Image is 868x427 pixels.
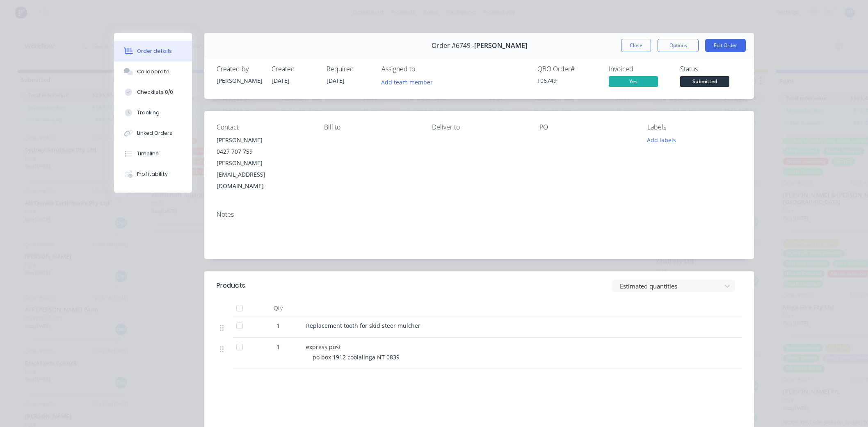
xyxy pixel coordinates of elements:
button: Close [621,39,651,52]
div: Products [217,281,245,291]
button: Profitability [114,164,192,184]
div: Labels [647,123,742,131]
div: [PERSON_NAME][EMAIL_ADDRESS][DOMAIN_NAME] [217,157,311,192]
div: Collaborate [137,68,169,75]
div: [PERSON_NAME] [217,134,311,146]
button: Add team member [377,76,437,87]
span: express post [306,343,341,351]
div: QBO Order # [537,65,599,73]
div: Linked Orders [137,129,172,137]
div: Required [327,65,372,73]
span: [DATE] [272,77,290,84]
span: 1 [276,321,280,330]
button: Submitted [680,76,729,89]
button: Linked Orders [114,123,192,143]
div: Order details [137,48,172,55]
span: Submitted [680,76,729,86]
button: Collaborate [114,61,192,82]
div: Profitability [137,170,168,178]
button: Tracking [114,102,192,123]
span: Yes [609,76,658,86]
div: 0427 707 759 [217,146,311,157]
div: Checklists 0/0 [137,89,173,96]
span: po box 1912 coolalinga NT 0839 [313,353,400,361]
div: Bill to [324,123,418,131]
div: Qty [254,300,303,316]
div: Assigned to [381,65,464,73]
button: Timeline [114,143,192,164]
div: PO [539,123,634,131]
div: Created by [217,65,262,73]
button: Order details [114,41,192,61]
div: Status [680,65,742,73]
div: Timeline [137,150,159,157]
div: Created [272,65,317,73]
div: Tracking [137,109,160,116]
div: Deliver to [432,123,526,131]
span: [PERSON_NAME] [474,42,527,50]
span: 1 [276,343,280,351]
div: [PERSON_NAME] [217,76,262,85]
div: [PERSON_NAME]0427 707 759[PERSON_NAME][EMAIL_ADDRESS][DOMAIN_NAME] [217,134,311,192]
span: Order #6749 - [432,42,474,50]
span: [DATE] [327,77,345,84]
button: Checklists 0/0 [114,82,192,102]
div: Invoiced [609,65,670,73]
div: Contact [217,123,311,131]
button: Options [658,39,699,52]
button: Add labels [642,134,680,145]
div: F06749 [537,76,599,85]
button: Add team member [381,76,437,87]
span: Replacement tooth for skid steer mulcher [306,322,420,329]
button: Edit Order [705,39,746,52]
div: Notes [217,211,742,218]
